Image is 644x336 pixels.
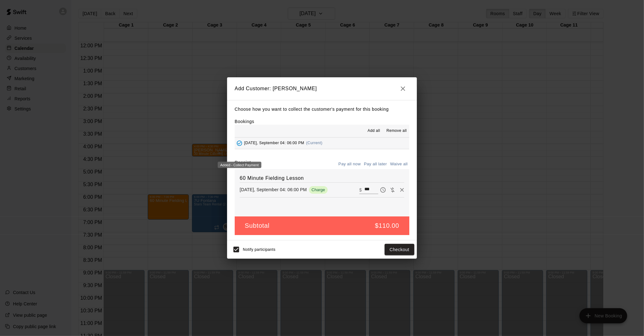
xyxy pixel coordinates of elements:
[240,186,307,193] p: [DATE], September 04: 06:00 PM
[245,221,269,230] h5: Subtotal
[388,159,409,169] button: Waive all
[388,187,397,192] span: Waive payment
[397,185,407,195] button: Remove
[235,119,254,124] label: Bookings
[375,221,399,230] h5: $110.00
[240,174,404,182] h6: 60 Minute Fielding Lesson
[218,162,261,168] div: Added - Collect Payment
[387,128,407,134] span: Remove all
[244,141,304,145] span: [DATE], September 04: 06:00 PM
[378,187,388,192] span: Pay later
[384,126,409,136] button: Remove all
[362,159,389,169] button: Pay all later
[306,141,323,145] span: (Current)
[227,77,417,100] h2: Add Customer: [PERSON_NAME]
[368,128,380,134] span: Add all
[359,187,362,193] p: $
[337,159,362,169] button: Pay all now
[235,105,409,113] p: Choose how you want to collect the customer's payment for this booking
[364,126,384,136] button: Add all
[385,244,414,256] button: Checkout
[235,139,244,148] button: Added - Collect Payment
[309,187,328,192] span: Charge
[243,247,276,252] span: Notify participants
[235,138,409,149] button: Added - Collect Payment[DATE], September 04: 06:00 PM(Current)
